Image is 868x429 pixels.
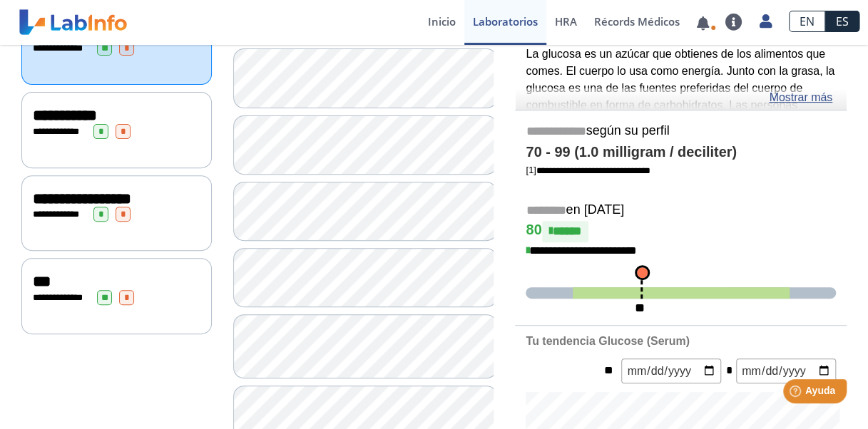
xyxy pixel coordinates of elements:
[741,373,852,413] iframe: Help widget launcher
[621,358,721,383] input: mm/dd/yyyy
[526,46,836,199] p: La glucosa es un azúcar que obtienes de los alimentos que comes. El cuerpo lo usa como energía. J...
[526,221,836,242] h4: 80
[526,335,689,347] b: Tu tendencia Glucose (Serum)
[825,11,859,32] a: ES
[789,11,825,32] a: EN
[526,123,836,140] h5: según su perfil
[526,202,836,219] h5: en [DATE]
[526,144,836,161] h4: 70 - 99 (1.0 milligram / deciliter)
[555,14,577,29] span: HRA
[769,89,832,106] a: Mostrar más
[736,358,836,383] input: mm/dd/yyyy
[526,165,650,175] a: [1]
